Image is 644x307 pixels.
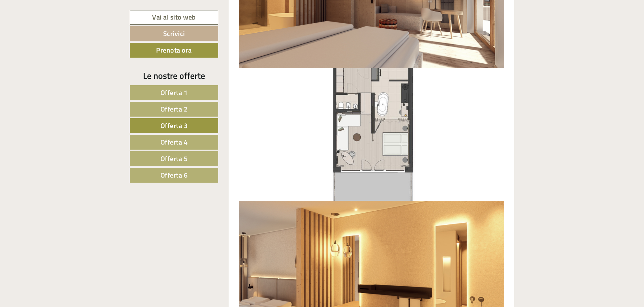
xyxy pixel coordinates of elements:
[130,10,218,25] a: Vai al sito web
[5,18,100,39] div: Buon giorno, come possiamo aiutarla?
[160,87,188,98] span: Offerta 1
[10,33,97,37] small: 16:59
[130,26,218,41] a: Scrivici
[160,120,188,131] span: Offerta 3
[130,69,218,82] div: Le nostre offerte
[160,153,188,164] span: Offerta 5
[130,43,218,58] a: Prenota ora
[160,137,188,147] span: Offerta 4
[239,68,504,201] img: image
[10,20,97,25] div: [GEOGRAPHIC_DATA]
[230,175,266,189] button: Invia
[121,5,145,17] div: [DATE]
[160,104,188,114] span: Offerta 2
[160,170,188,180] span: Offerta 6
